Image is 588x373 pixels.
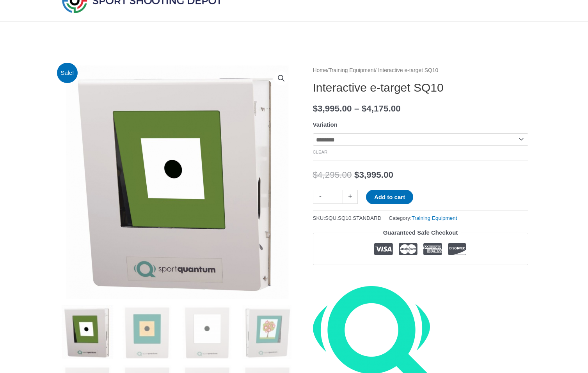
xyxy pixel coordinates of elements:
span: $ [313,170,318,180]
span: SQU.SQ10.STANDARD [325,215,382,221]
bdi: 4,295.00 [313,170,352,180]
bdi: 4,175.00 [362,104,401,113]
a: Training Equipment [329,67,375,73]
input: Product quantity [328,190,343,203]
button: Add to cart [366,190,413,204]
span: Sale! [57,63,78,83]
legend: Guaranteed Safe Checkout [380,227,461,238]
a: View full-screen image gallery [274,71,288,85]
nav: Breadcrumb [313,65,528,76]
span: $ [354,170,359,180]
span: Category: [389,213,457,223]
label: Variation [313,121,338,128]
iframe: Customer reviews powered by Trustpilot [313,271,528,280]
span: – [354,104,359,113]
a: - [313,190,328,203]
img: Interactive e-target SQ10 - Image 2 [120,305,174,359]
span: SKU: [313,213,382,223]
a: + [343,190,358,203]
h1: Interactive e-target SQ10 [313,81,528,95]
span: $ [362,104,367,113]
a: Clear options [313,150,328,154]
img: SQ10 Interactive e-target [60,305,114,359]
a: Training Equipment [412,215,457,221]
img: Interactive e-target SQ10 - Image 4 [240,305,294,359]
span: $ [313,104,318,113]
bdi: 3,995.00 [354,170,393,180]
bdi: 3,995.00 [313,104,352,113]
a: Home [313,67,327,73]
img: Interactive e-target SQ10 - Image 3 [180,305,234,359]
